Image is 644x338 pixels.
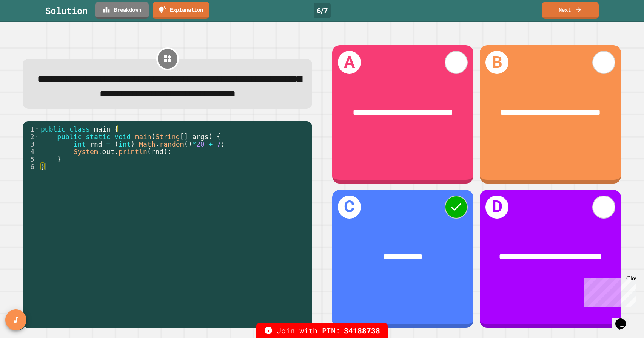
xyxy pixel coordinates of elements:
div: 6 [23,163,39,170]
div: 2 [23,133,39,140]
div: 5 [23,155,39,163]
span: Toggle code folding, rows 2 through 5 [35,133,39,140]
div: 1 [23,125,39,133]
a: Next [542,2,599,19]
div: 4 [23,148,39,155]
span: Toggle code folding, rows 1 through 6 [35,125,39,133]
div: 3 [23,140,39,148]
h1: D [485,196,508,219]
h1: A [338,51,361,74]
iframe: chat widget [581,275,636,307]
div: Chat with us now!Close [3,3,52,48]
a: Explanation [153,2,209,19]
div: Solution [45,4,88,17]
div: 6 / 7 [314,3,331,18]
h1: B [485,51,508,74]
span: 34188738 [344,325,380,336]
div: Join with PIN: [256,323,388,338]
button: SpeedDial basic example [5,309,26,330]
iframe: chat widget [612,308,636,330]
a: Breakdown [95,2,149,19]
h1: C [338,196,361,219]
